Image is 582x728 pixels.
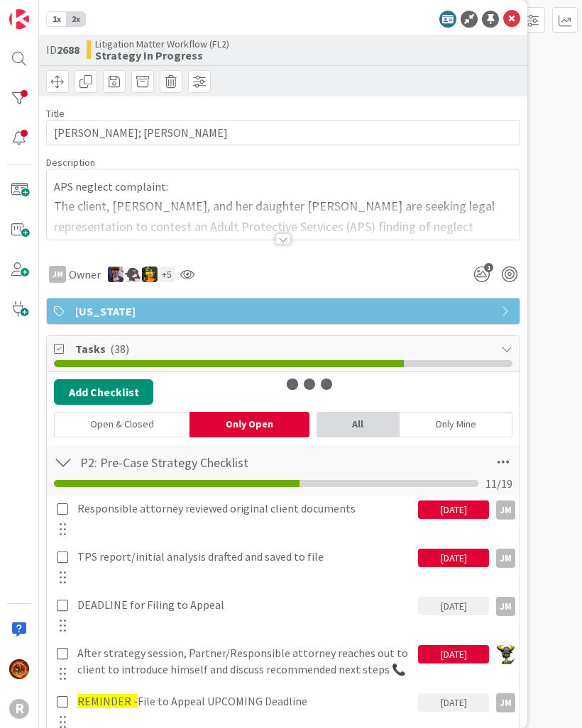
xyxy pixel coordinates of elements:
[496,500,515,520] div: JM
[496,645,515,664] img: NC
[54,412,190,437] div: Open & Closed
[75,303,494,320] span: [US_STATE]
[496,597,515,616] div: JM
[142,267,158,282] img: MR
[54,198,505,337] span: The client, [PERSON_NAME], and her daughter [PERSON_NAME] are seeking legal representation to con...
[418,597,489,615] div: [DATE]
[47,12,66,26] span: 1x
[110,342,129,356] span: ( 38 )
[9,9,29,29] img: Visit kanbanzone.com
[46,120,520,145] input: type card name here...
[75,449,366,475] input: Add Checklist...
[66,12,85,26] span: 2x
[77,597,412,613] p: DEADLINE for Filing to Appeal
[418,645,489,663] div: [DATE]
[77,500,412,517] p: Responsible attorney reviewed original client documents
[46,156,95,169] span: Description
[54,379,153,405] button: Add Checklist
[54,179,512,195] p: APS neglect complaint:
[125,267,141,282] img: KN
[57,43,79,57] b: 2688
[400,412,512,437] div: Only Mine
[190,412,309,437] div: Only Open
[159,267,175,282] div: + 5
[418,693,489,712] div: [DATE]
[77,694,138,708] span: REMINDER -
[496,693,515,712] div: JM
[485,475,512,492] span: 11 / 19
[9,699,29,719] div: R
[77,693,412,710] p: File to Appeal UPCOMING Deadline
[95,38,229,50] span: Litigation Matter Workflow (FL2)
[46,107,65,120] label: Title
[95,50,229,61] b: Strategy In Progress
[75,340,494,357] span: Tasks
[9,659,29,679] img: TR
[77,549,412,565] p: TPS report/initial analysis drafted and saved to file
[418,500,489,519] div: [DATE]
[317,412,400,437] div: All
[46,41,79,58] span: ID
[496,549,515,568] div: JM
[108,267,123,282] img: ML
[77,645,412,677] p: After strategy session, Partner/Responsible attorney reaches out to client to introduce himself a...
[418,549,489,567] div: [DATE]
[69,266,101,283] span: Owner
[49,266,66,283] div: JM
[484,263,493,272] span: 1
